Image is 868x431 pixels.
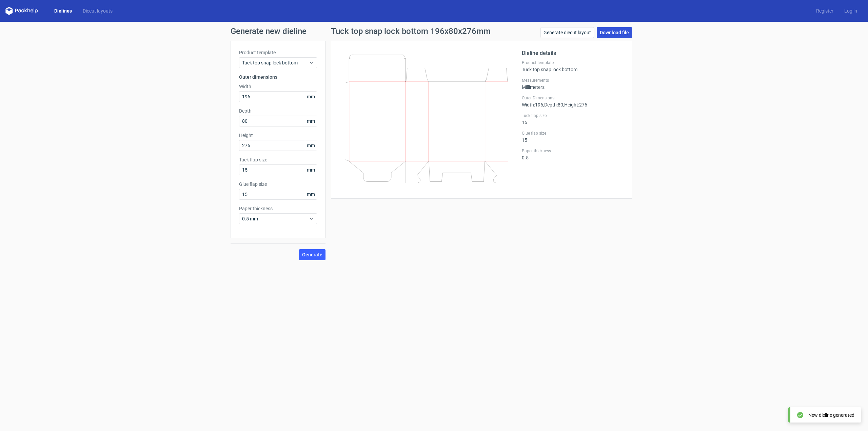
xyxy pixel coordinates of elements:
div: 0.5 [522,148,624,160]
a: Log in [839,7,863,14]
h1: Tuck top snap lock bottom 196x80x276mm [331,27,491,35]
label: Tuck flap size [239,156,317,163]
label: Outer Dimensions [522,95,624,101]
span: Tuck top snap lock bottom [242,59,309,66]
span: mm [305,165,317,175]
span: mm [305,189,317,199]
span: , Depth : 80 [543,102,563,107]
label: Depth [239,107,317,114]
label: Glue flap size [239,181,317,188]
span: mm [305,116,317,126]
span: , Height : 276 [563,102,587,107]
span: 0.5 mm [242,215,309,222]
button: Generate [299,249,325,260]
a: Register [811,7,839,14]
div: Millimeters [522,78,624,90]
label: Height [239,132,317,139]
label: Tuck flap size [522,113,624,118]
label: Paper thickness [522,148,624,154]
a: Dielines [49,7,77,14]
label: Product template [239,49,317,56]
span: mm [305,140,317,151]
div: 15 [522,131,624,143]
label: Glue flap size [522,131,624,136]
div: Tuck top snap lock bottom [522,60,624,72]
a: Diecut layouts [77,7,118,14]
label: Measurements [522,78,624,83]
label: Width [239,83,317,90]
label: Product template [522,60,624,65]
span: Width : 196 [522,102,543,107]
span: Generate [302,252,322,257]
h1: Generate new dieline [231,27,637,35]
div: 15 [522,113,624,125]
a: Download file [597,27,632,38]
a: Generate diecut layout [540,27,594,38]
span: mm [305,92,317,102]
h2: Dieline details [522,49,624,57]
div: New dieline generated [808,412,854,418]
label: Paper thickness [239,205,317,212]
h3: Outer dimensions [239,74,317,80]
